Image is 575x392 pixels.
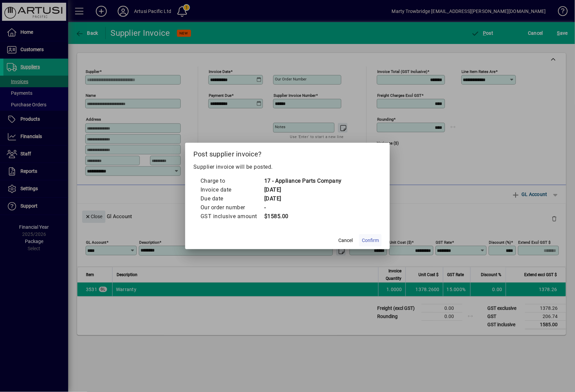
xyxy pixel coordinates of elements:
td: [DATE] [264,185,342,194]
button: Confirm [359,234,382,246]
td: Our order number [200,203,264,212]
td: Charge to [200,177,264,185]
td: - [264,203,342,212]
td: GST inclusive amount [200,212,264,221]
td: [DATE] [264,194,342,203]
td: Due date [200,194,264,203]
td: 17 - Appliance Parts Company [264,177,342,185]
td: $1585.00 [264,212,342,221]
span: Confirm [362,237,379,244]
button: Cancel [335,234,356,246]
td: Invoice date [200,185,264,194]
p: Supplier invoice will be posted. [193,163,382,171]
span: Cancel [338,237,353,244]
h2: Post supplier invoice? [185,143,390,163]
